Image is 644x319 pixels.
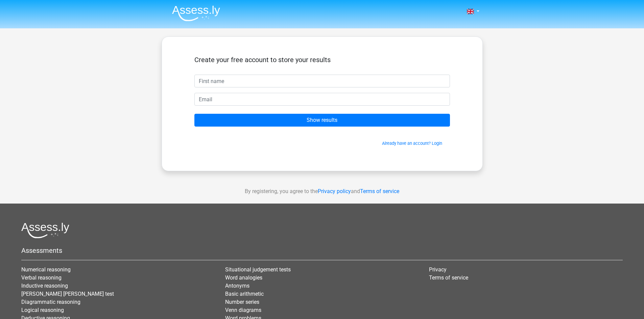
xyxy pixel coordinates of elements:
a: Already have an account? Login [382,141,442,146]
h5: Assessments [21,246,623,255]
a: Privacy [429,266,447,273]
input: Show results [194,114,450,127]
a: Logical reasoning [21,307,64,313]
a: Basic arithmetic [225,291,264,297]
a: Word analogies [225,274,262,281]
a: Venn diagrams [225,307,261,313]
a: Verbal reasoning [21,274,62,281]
a: Situational judgement tests [225,266,291,273]
img: Assessly logo [21,222,69,238]
input: First name [194,75,450,87]
a: [PERSON_NAME] [PERSON_NAME] test [21,291,114,297]
a: Terms of service [360,188,399,194]
a: Number series [225,299,259,305]
a: Diagrammatic reasoning [21,299,80,305]
a: Terms of service [429,274,468,281]
input: Email [194,93,450,106]
h5: Create your free account to store your results [194,56,450,64]
a: Antonyms [225,283,249,289]
a: Inductive reasoning [21,283,68,289]
a: Privacy policy [318,188,351,194]
img: Assessly [172,5,220,21]
a: Numerical reasoning [21,266,71,273]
